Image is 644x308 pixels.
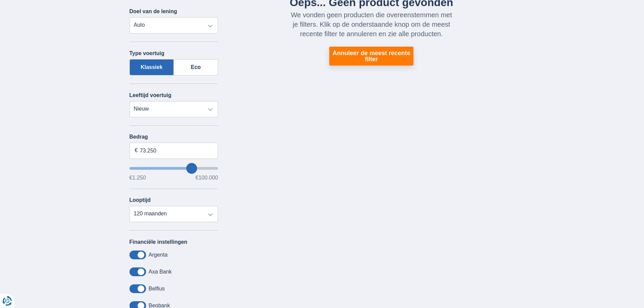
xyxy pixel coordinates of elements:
span: € [135,147,138,155]
label: Looptijd [129,197,151,203]
input: wantToBorrow [129,167,218,170]
label: Belfius [149,286,165,292]
label: Bedrag [129,134,218,140]
div: We vonden geen producten die overeenstemmen met je filters. Klik op de onderstaande knop om de me... [289,10,454,39]
span: €1.250 [129,175,146,181]
label: Argenta [149,252,168,258]
label: Doel van de lening [129,8,177,15]
label: Leeftijd voertuig [129,92,171,98]
label: Type voertuig [129,50,165,56]
label: Eco [174,59,218,75]
label: Financiële instellingen [129,239,188,245]
label: Klassiek [129,59,174,75]
label: Axa Bank [149,269,172,275]
span: €100.000 [195,175,218,181]
button: Annuleer de meest recente filter [329,47,413,66]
